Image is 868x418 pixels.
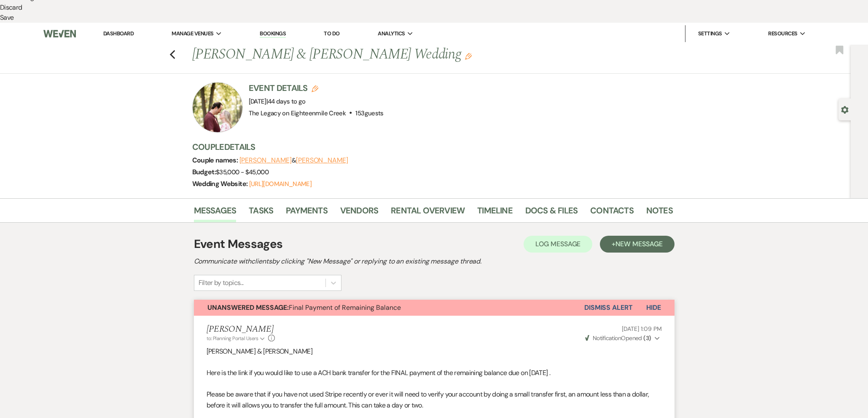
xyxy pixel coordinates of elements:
span: | [266,97,306,106]
h3: Couple Details [192,141,664,153]
a: Timeline [477,204,513,222]
h3: Event Details [249,82,384,94]
h1: [PERSON_NAME] & [PERSON_NAME] Wedding [192,45,570,65]
button: Hide [633,300,675,316]
span: 153 guests [355,109,383,117]
button: [PERSON_NAME] [296,157,348,164]
button: +New Message [600,236,674,253]
button: Dismiss Alert [584,300,633,316]
h5: [PERSON_NAME] [207,324,275,335]
a: Dashboard [103,30,134,37]
p: Here is the link if you would like to use a ACH bank transfer for the FINAL payment of the remain... [207,367,662,378]
span: Resources [768,29,797,38]
a: Tasks [249,204,273,222]
a: Rental Overview [391,204,465,222]
a: Bookings [260,30,286,38]
button: NotificationOpened (3) [584,334,662,343]
h2: Communicate with clients by clicking "New Message" or replying to an existing message thread. [194,256,675,266]
span: Log Message [535,240,580,248]
a: Docs & Files [525,204,578,222]
span: Analytics [378,29,405,38]
span: New Message [615,240,662,248]
button: [PERSON_NAME] [239,157,292,164]
strong: Unanswered Message: [207,303,289,312]
span: Budget: [192,168,216,176]
button: Edit [465,52,472,60]
a: To Do [324,30,339,37]
span: Final Payment of Remaining Balance [207,303,401,312]
span: to: Planning Portal Users [207,335,258,342]
span: [DATE] [249,97,306,106]
img: Weven Logo [43,25,76,43]
strong: ( 3 ) [643,334,651,342]
span: Notification [593,334,621,342]
span: [DATE] 1:09 PM [622,325,661,333]
a: Vendors [340,204,378,222]
span: Wedding Website: [192,179,249,188]
span: Opened [585,334,651,342]
p: Please be aware that if you have not used Stripe recently or ever it will need to verify your acc... [207,389,662,410]
span: The Legacy on Eighteenmile Creek [249,109,346,117]
span: & [239,156,348,165]
p: [PERSON_NAME] & [PERSON_NAME] [207,346,662,357]
a: Payments [286,204,328,222]
span: Settings [698,29,722,38]
h1: Event Messages [194,235,283,253]
span: Manage Venues [172,29,213,38]
button: Unanswered Message:Final Payment of Remaining Balance [194,300,584,316]
span: Couple names: [192,156,239,165]
button: to: Planning Portal Users [207,335,266,342]
span: $35,000 - $45,000 [216,168,269,176]
a: Contacts [590,204,634,222]
button: Open lead details [841,105,849,113]
div: Filter by topics... [199,278,244,288]
button: Log Message [524,236,592,253]
span: Hide [646,303,661,312]
span: 44 days to go [268,97,306,106]
a: Notes [646,204,673,222]
a: [URL][DOMAIN_NAME] [249,180,312,188]
a: Messages [194,204,236,222]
